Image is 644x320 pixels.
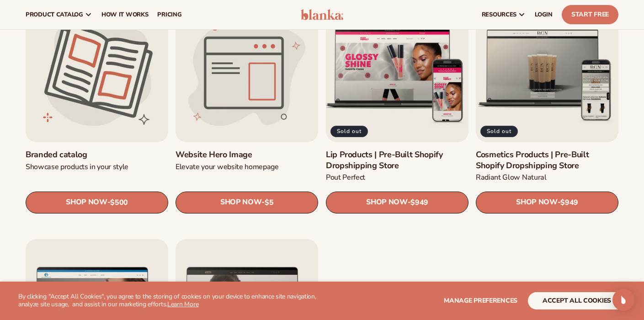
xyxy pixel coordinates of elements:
[482,11,516,18] span: resources
[476,192,618,213] a: SHOP NOW- $949
[612,289,634,311] div: Open Intercom Messenger
[301,9,344,20] img: logo
[176,149,318,160] a: Website Hero Image
[157,11,181,18] span: pricing
[176,192,318,213] a: SHOP NOW- $5
[110,198,128,207] span: $500
[366,198,407,207] span: SHOP NOW
[528,292,626,309] button: accept all cookies
[444,296,517,305] span: Manage preferences
[326,192,468,213] a: SHOP NOW- $949
[476,149,618,171] a: Cosmetics Products | Pre-Built Shopify Dropshipping Store
[101,11,149,18] span: How It Works
[26,192,168,213] a: SHOP NOW- $500
[265,198,273,207] span: $5
[26,11,83,18] span: product catalog
[66,198,107,207] span: SHOP NOW
[444,292,517,309] button: Manage preferences
[560,198,578,207] span: $949
[410,198,428,207] span: $949
[535,11,553,18] span: LOGIN
[516,198,557,207] span: SHOP NOW
[562,5,618,24] a: Start Free
[326,149,468,171] a: Lip Products | Pre-Built Shopify Dropshipping Store
[18,293,330,309] p: By clicking "Accept All Cookies", you agree to the storing of cookies on your device to enhance s...
[167,300,198,309] a: Learn More
[26,149,168,160] a: Branded catalog
[220,198,261,207] span: SHOP NOW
